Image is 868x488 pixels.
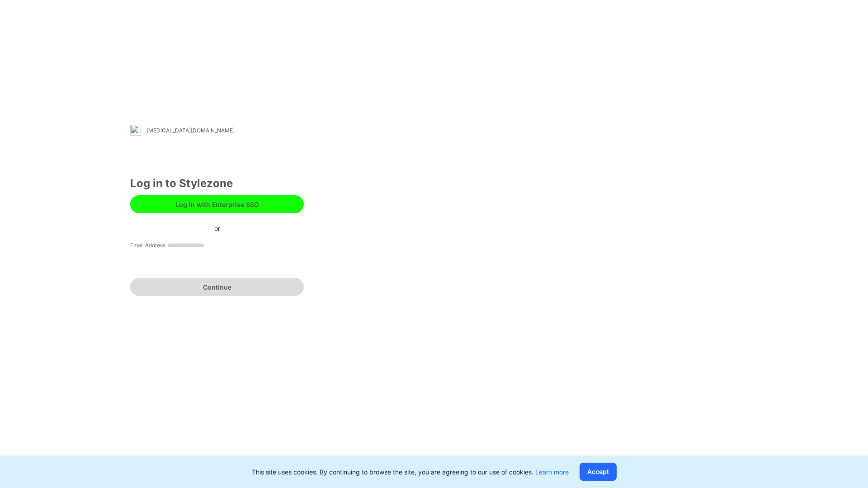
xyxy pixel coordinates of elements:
div: or [207,223,227,233]
button: Log in with Enterprise SSO [130,195,304,213]
a: [MEDICAL_DATA][DOMAIN_NAME] [130,125,304,136]
a: Learn more [535,468,569,476]
img: browzwear-logo.e42bd6dac1945053ebaf764b6aa21510.svg [732,23,845,30]
button: Accept [580,463,617,481]
div: [MEDICAL_DATA][DOMAIN_NAME] [146,127,235,134]
p: This site uses cookies. By continuing to browse the site, you are agreeing to our use of cookies. [252,467,569,477]
div: Log in to Stylezone [130,175,304,192]
label: Email Address [130,242,165,249]
img: stylezone-logo.562084cfcfab977791bfbf7441f1a819.svg [130,125,141,136]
